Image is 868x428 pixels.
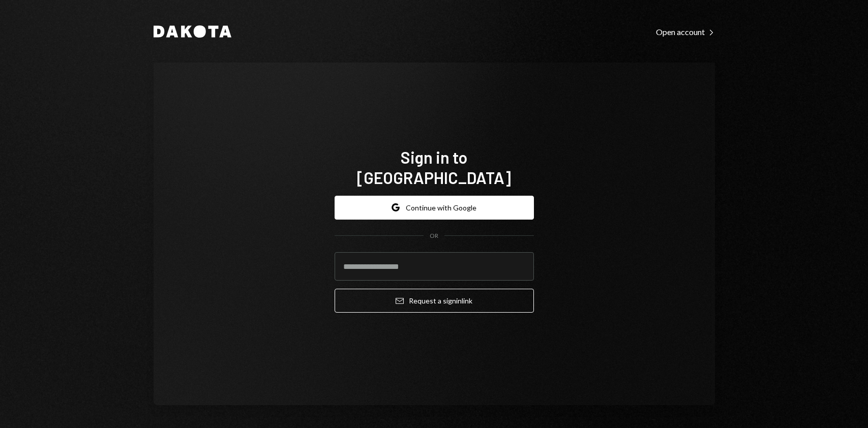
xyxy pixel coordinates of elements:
div: Open account [656,27,715,37]
a: Open account [656,26,715,37]
button: Continue with Google [335,196,534,220]
button: Request a signinlink [335,289,534,313]
h1: Sign in to [GEOGRAPHIC_DATA] [335,147,534,188]
div: OR [430,232,438,240]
